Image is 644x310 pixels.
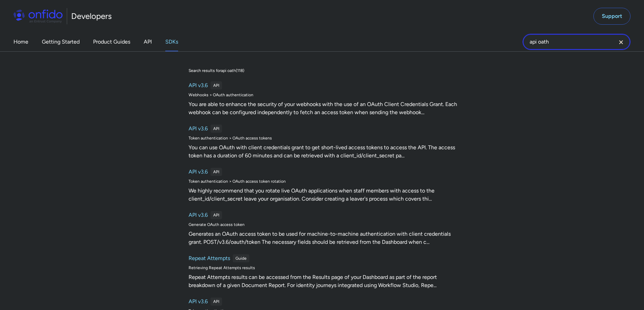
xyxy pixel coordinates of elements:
img: Onfido Logo [13,9,63,23]
a: SDKs [165,32,178,51]
div: API [211,211,222,219]
a: Product Guides [93,32,130,51]
h1: Developers [71,11,112,22]
a: API v3.6APIGenerate OAuth access tokenGenerates an OAuth access token to be used for machine-to-m... [186,208,464,249]
div: API [211,298,222,306]
h6: API v3.6 [189,125,208,133]
h6: API v3.6 [189,81,208,89]
div: Generates an OAuth access token to be used for machine-to-machine authentication with client cred... [189,230,461,246]
h6: Repeat Attempts [189,254,230,262]
div: Repeat Attempts results can be accessed from the Results page of your Dashboard as part of the re... [189,273,461,289]
a: Repeat AttemptsGuideRetrieving Repeat Attempts resultsRepeat Attempts results can be accessed fro... [186,252,464,292]
a: Home [13,32,28,51]
div: Generate OAuth access token [189,222,461,227]
div: Token authentication > OAuth access token rotation [189,179,461,184]
div: API [211,168,222,176]
a: API v3.6APIWebhooks > OAuth authenticationYou are able to enhance the security of your webhooks w... [186,79,464,119]
h6: API v3.6 [189,298,208,306]
a: API [144,32,152,51]
div: API [211,125,222,133]
div: Search results for api oath ( 118 ) [189,68,244,73]
div: Retrieving Repeat Attempts results [189,265,461,270]
div: API [211,81,222,89]
div: You are able to enhance the security of your webhooks with the use of an OAuth Client Credentials... [189,100,461,117]
div: Token authentication > OAuth access tokens [189,135,461,141]
svg: Clear search field button [617,38,625,46]
div: You can use OAuth with client credentials grant to get short-lived access tokens to access the AP... [189,144,461,160]
div: Guide [233,254,249,262]
h6: API v3.6 [189,168,208,176]
h6: API v3.6 [189,211,208,219]
a: API v3.6APIToken authentication > OAuth access tokensYou can use OAuth with client credentials gr... [186,122,464,162]
a: Support [593,8,631,25]
a: Getting Started [42,32,80,51]
input: Onfido search input field [523,34,631,50]
div: Webhooks > OAuth authentication [189,92,461,98]
a: API v3.6APIToken authentication > OAuth access token rotationWe highly recommend that you rotate ... [186,165,464,206]
div: We highly recommend that you rotate live OAuth applications when staff members with access to the... [189,187,461,203]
